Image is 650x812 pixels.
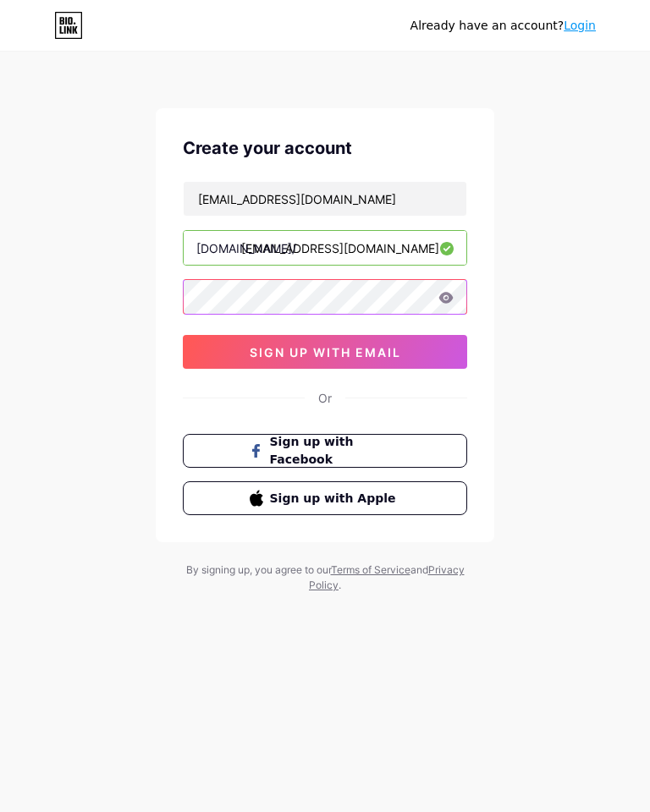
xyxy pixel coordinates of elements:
[564,19,596,32] a: Login
[184,182,466,216] input: Email
[410,17,596,35] div: Already have an account?
[183,434,467,468] button: Sign up with Facebook
[184,231,466,265] input: username
[331,563,410,576] a: Terms of Service
[183,335,467,369] button: sign up with email
[196,239,296,257] div: [DOMAIN_NAME]/
[183,135,467,161] div: Create your account
[250,345,401,359] span: sign up with email
[318,389,332,407] div: Or
[270,433,401,469] span: Sign up with Facebook
[270,490,401,507] span: Sign up with Apple
[183,481,467,515] button: Sign up with Apple
[181,562,469,593] div: By signing up, you agree to our and .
